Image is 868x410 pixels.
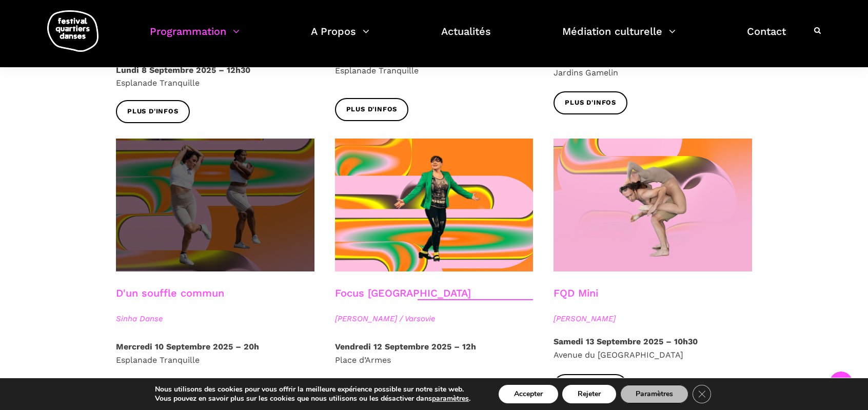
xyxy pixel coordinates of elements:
a: Actualités [441,23,491,53]
strong: Samedi 13 Septembre 2025 – 10h30 [554,337,698,346]
a: Plus d'infos [554,91,627,114]
button: Close GDPR Cookie Banner [693,385,711,403]
span: Avenue du [GEOGRAPHIC_DATA] [554,350,683,360]
a: Plus d'infos [554,374,627,397]
strong: Lundi 8 Septembre 2025 – 12h30 [116,65,250,75]
a: A Propos [311,23,369,53]
button: Rejeter [562,385,616,403]
span: [PERSON_NAME] / Varsovie [335,313,534,325]
strong: Mercredi 10 Septembre 2025 – 20h [116,342,259,352]
span: Esplanade Tranquille [116,355,200,365]
a: FQD Mini [554,287,598,299]
span: Esplanade Tranquille [335,66,419,75]
p: Nous utilisons des cookies pour vous offrir la meilleure expérience possible sur notre site web. [155,385,470,394]
a: Programmation [150,23,240,53]
a: Médiation culturelle [562,23,676,53]
button: Paramètres [620,385,688,403]
span: Plus d'infos [565,97,616,108]
span: [PERSON_NAME] [554,313,752,325]
button: paramètres [432,394,469,403]
a: Focus [GEOGRAPHIC_DATA] [335,287,471,299]
p: Place d’Armes [335,340,534,366]
a: D'un souffle commun [116,287,224,299]
p: Vous pouvez en savoir plus sur les cookies que nous utilisons ou les désactiver dans . [155,394,470,403]
span: Plus d'infos [127,106,179,117]
span: Plus d'infos [346,104,398,115]
button: Accepter [499,385,558,403]
span: Esplanade Tranquille [116,78,200,88]
img: logo-fqd-med [47,10,98,52]
a: Plus d'infos [335,98,409,121]
a: Contact [747,23,786,53]
a: Plus d'infos [116,100,190,123]
strong: Vendredi 12 Septembre 2025 – 12h [335,342,476,352]
span: Jardins Gamelin [554,68,618,77]
span: Sinha Danse [116,313,314,325]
